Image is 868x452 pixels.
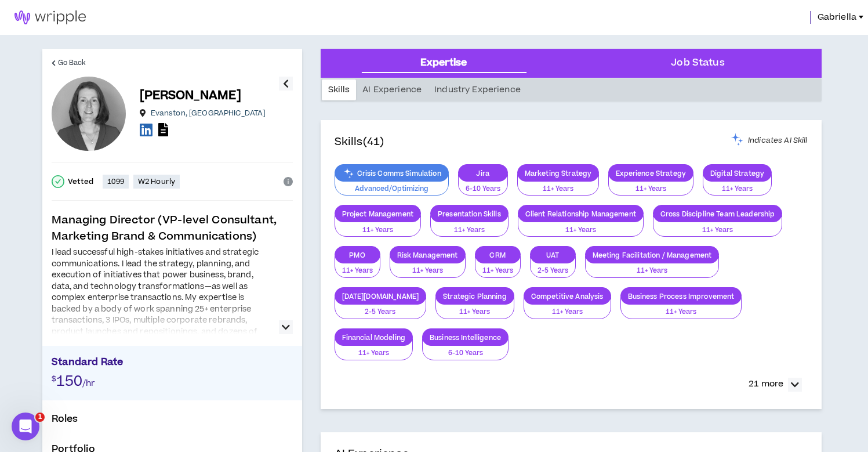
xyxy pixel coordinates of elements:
p: Client Relationship Management [518,209,643,218]
p: 11+ Years [525,184,592,194]
p: 11+ Years [438,225,501,236]
button: 11+ Years [475,256,521,278]
div: Skills [322,79,357,100]
button: 11+ Years [390,256,466,278]
p: 2-5 Years [537,266,568,276]
button: 11+ Years [435,297,514,319]
button: 11+ Years [653,215,782,237]
p: Advanced/Optimizing [342,184,441,194]
button: 6-10 Years [458,174,508,196]
div: Expertise [420,56,467,71]
p: 11+ Years [531,307,604,317]
button: 11+ Years [335,338,413,360]
button: 11+ Years [524,297,611,319]
p: 11+ Years [342,266,373,276]
p: Cross Discipline Team Leadership [653,209,782,218]
span: check-circle [52,175,64,188]
p: Competitive Analysis [524,292,611,301]
p: 11+ Years [710,184,764,194]
p: Digital Strategy [703,169,771,178]
p: 11+ Years [342,225,414,236]
p: 21 more [749,378,783,390]
span: 150 [56,371,82,392]
p: 11+ Years [525,225,636,236]
p: W2 Hourly [138,177,175,186]
p: Standard Rate [52,355,293,373]
div: Margo D. [52,77,126,151]
span: 1 [35,413,45,422]
p: Business Process Improvement [621,292,742,301]
p: Risk Management [390,251,465,259]
p: Strategic Planning [436,292,514,301]
p: Jira [459,169,507,178]
div: I lead successful high-stakes initiatives and strategic communications. I lead the strategy, plan... [52,247,272,349]
span: info-circle [284,177,293,186]
p: Marketing Strategy [518,169,599,178]
p: 6-10 Years [466,184,500,194]
button: 11+ Years [517,174,600,196]
button: 11+ Years [430,215,509,237]
h4: Skills (41) [335,134,384,150]
p: [PERSON_NAME] [140,88,242,104]
p: Crisis Comms Simulation [335,169,448,178]
p: 11+ Years [342,348,406,359]
p: Presentation Skills [431,209,508,218]
p: Experience Strategy [609,169,693,178]
p: 6-10 Years [430,348,501,359]
p: Roles [52,412,293,431]
button: 11+ Years [335,215,422,237]
div: Industry Experience [428,79,527,100]
p: 11+ Years [397,266,458,276]
span: Gabriella [818,11,856,24]
span: /hr [82,377,95,389]
p: 1099 [107,177,124,186]
span: $ [52,374,56,384]
span: Indicates AI Skill [748,136,808,145]
iframe: Intercom live chat [12,413,39,440]
button: 11+ Years [335,256,380,278]
button: Advanced/Optimizing [335,174,449,196]
p: Vetted [68,177,94,186]
div: AI Experience [356,79,428,100]
button: 6-10 Years [422,338,509,360]
p: 11+ Years [628,307,735,317]
button: 11+ Years [620,297,742,319]
p: [DATE][DOMAIN_NAME] [335,292,426,301]
button: 21 more [743,374,808,395]
p: 11+ Years [660,225,775,236]
p: Financial Modeling [335,333,413,342]
p: UAT [531,251,575,259]
p: Meeting Facilitation / Management [586,251,719,259]
p: Project Management [335,209,421,218]
p: Managing Director (VP-level Consultant, Marketing Brand & Communications) [52,212,293,245]
span: Go Back [58,57,86,68]
button: 11+ Years [608,174,693,196]
p: PMO [335,251,380,259]
a: Go Back [52,49,86,77]
button: 2-5 Years [530,256,576,278]
button: 11+ Years [703,174,772,196]
p: 11+ Years [616,184,686,194]
p: Evanston , [GEOGRAPHIC_DATA] [151,109,266,118]
p: 11+ Years [482,266,513,276]
div: Job Status [671,56,724,71]
p: 2-5 Years [342,307,419,317]
button: 11+ Years [585,256,720,278]
p: 11+ Years [593,266,712,276]
button: 11+ Years [518,215,644,237]
p: CRM [475,251,520,259]
p: Business Intelligence [423,333,508,342]
p: 11+ Years [443,307,507,317]
button: 2-5 Years [335,297,427,319]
